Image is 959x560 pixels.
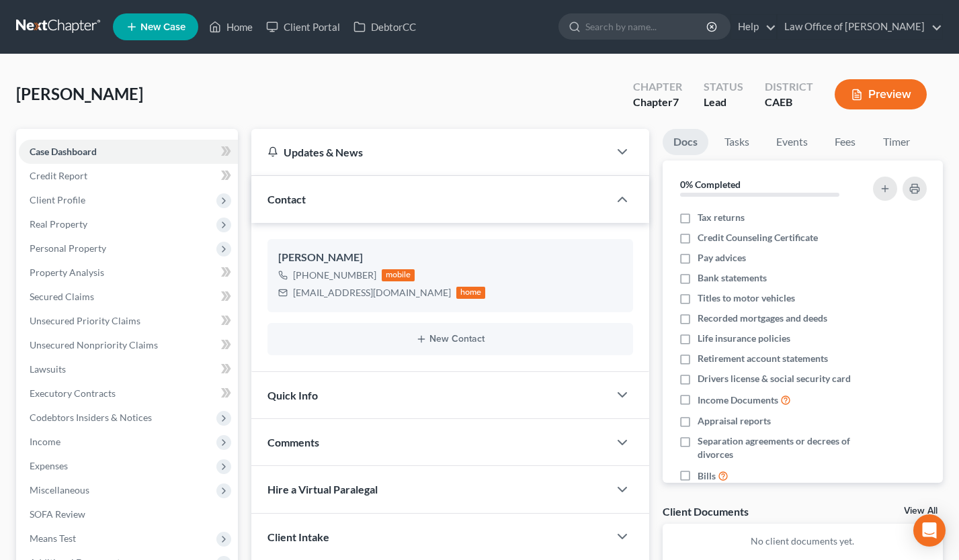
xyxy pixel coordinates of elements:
[698,372,851,385] span: Drivers license & social security card
[30,146,97,157] span: Case Dashboard
[19,140,238,164] a: Case Dashboard
[30,218,87,230] span: Real Property
[30,315,140,326] span: Unsecured Priority Claims
[30,412,152,423] span: Codebtors Insiders & Notices
[259,15,347,39] a: Client Portal
[698,231,818,244] span: Credit Counseling Certificate
[585,14,708,39] input: Search by name...
[673,95,679,108] span: 7
[904,506,937,516] a: View All
[872,129,921,155] a: Timer
[698,352,828,365] span: Retirement account statements
[698,271,767,285] span: Bank statements
[140,22,185,32] span: New Case
[30,460,68,471] span: Expenses
[714,129,760,155] a: Tasks
[698,414,771,428] span: Appraisal reports
[30,339,158,351] span: Unsecured Nonpriority Claims
[267,193,306,205] span: Contact
[698,434,862,461] span: Separation agreements or decrees of divorces
[19,333,238,357] a: Unsecured Nonpriority Claims
[278,334,622,344] button: New Contact
[30,291,94,302] span: Secured Claims
[778,15,942,39] a: Law Office of [PERSON_NAME]
[30,242,106,254] span: Personal Property
[824,129,867,155] a: Fees
[202,15,259,39] a: Home
[731,15,776,39] a: Help
[765,79,813,95] div: District
[267,530,329,543] span: Client Intake
[30,267,104,278] span: Property Analysis
[382,269,415,281] div: mobile
[673,534,932,548] p: No client documents yet.
[293,269,376,282] div: [PHONE_NUMBER]
[698,291,795,305] span: Titles to motor vehicles
[267,436,319,449] span: Comments
[30,194,85,205] span: Client Profile
[19,285,238,309] a: Secured Claims
[698,211,745,224] span: Tax returns
[698,469,716,483] span: Bills
[680,179,741,190] strong: 0% Completed
[765,129,819,155] a: Events
[19,357,238,381] a: Lawsuits
[293,286,451,299] div: [EMAIL_ADDRESS][DOMAIN_NAME]
[30,363,66,375] span: Lawsuits
[30,170,87,181] span: Credit Report
[30,387,116,399] span: Executory Contracts
[704,95,743,110] div: Lead
[663,129,708,155] a: Docs
[633,79,682,95] div: Chapter
[835,79,927,109] button: Preview
[267,483,378,496] span: Hire a Virtual Paralegal
[16,84,143,103] span: [PERSON_NAME]
[19,309,238,333] a: Unsecured Priority Claims
[633,95,682,110] div: Chapter
[30,484,89,496] span: Miscellaneous
[765,95,813,110] div: CAEB
[267,145,593,159] div: Updates & News
[267,389,318,402] span: Quick Info
[698,332,790,345] span: Life insurance policies
[698,251,746,265] span: Pay advices
[19,381,238,406] a: Executory Contracts
[698,393,778,407] span: Income Documents
[278,250,622,266] div: [PERSON_NAME]
[19,502,238,526] a: SOFA Review
[704,79,743,95] div: Status
[347,15,423,39] a: DebtorCC
[30,508,85,520] span: SOFA Review
[30,436,60,447] span: Income
[30,532,76,544] span: Means Test
[19,261,238,285] a: Property Analysis
[456,287,486,299] div: home
[913,514,946,547] div: Open Intercom Messenger
[663,504,749,518] div: Client Documents
[19,164,238,188] a: Credit Report
[698,312,827,325] span: Recorded mortgages and deeds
